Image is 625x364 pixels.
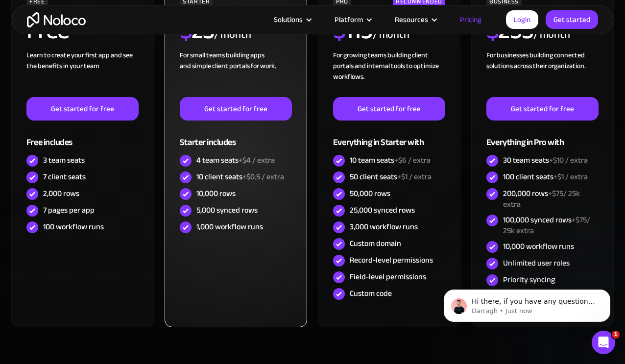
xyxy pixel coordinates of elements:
[503,258,570,268] div: Unlimited user roles
[26,97,139,121] a: Get started for free
[180,18,215,43] h2: 23
[486,97,599,121] a: Get started for free
[333,50,445,97] div: For growing teams building client portals and internal tools to optimize workflows.
[546,10,598,29] a: Get started
[43,171,86,182] div: 7 client seats
[43,221,104,232] div: 100 workflow runs
[180,121,292,152] div: Starter includes
[180,50,292,97] div: For small teams building apps and simple client portals for work. ‍
[196,205,258,216] div: 5,000 synced rows
[486,121,599,152] div: Everything in Pro with
[350,205,415,216] div: 25,000 synced rows
[196,188,236,199] div: 10,000 rows
[350,255,433,266] div: Record-level permissions
[43,188,79,199] div: 2,000 rows
[43,155,85,166] div: 3 team seats
[503,213,590,238] span: +$75/ 25k extra
[196,171,284,182] div: 10 client seats
[503,215,599,236] div: 100,000 synced rows
[486,18,533,43] h2: 255
[503,155,588,166] div: 30 team seats
[43,205,95,216] div: 7 pages per app
[196,221,263,232] div: 1,000 workflow runs
[592,331,615,354] iframe: Intercom live chat
[503,171,588,182] div: 100 client seats
[448,13,494,26] a: Pricing
[26,121,139,152] div: Free includes
[373,27,409,43] div: / month
[397,170,432,184] span: +$1 / extra
[333,18,373,43] h2: 119
[214,27,251,43] div: / month
[612,331,620,339] span: 1
[333,97,445,121] a: Get started for free
[26,18,69,43] h2: Free
[262,13,322,26] div: Solutions
[196,155,275,166] div: 4 team seats
[395,13,428,26] div: Resources
[322,13,383,26] div: Platform
[27,12,86,27] a: home
[506,10,538,29] a: Login
[274,13,303,26] div: Solutions
[394,153,431,168] span: +$6 / extra
[549,153,588,168] span: +$10 / extra
[503,186,580,212] span: +$75/ 25k extra
[383,13,448,26] div: Resources
[335,13,363,26] div: Platform
[242,170,284,184] span: +$0.5 / extra
[533,27,570,43] div: / month
[180,97,292,121] a: Get started for free
[503,241,574,252] div: 10,000 workflow runs
[26,50,139,97] div: Learn to create your first app and see the benefits in your team ‍
[350,238,401,249] div: Custom domain
[350,288,392,299] div: Custom code
[350,155,431,166] div: 10 team seats
[350,221,418,232] div: 3,000 workflow runs
[350,171,432,182] div: 50 client seats
[333,121,445,152] div: Everything in Starter with
[486,50,599,97] div: For businesses building connected solutions across their organization. ‍
[503,188,599,210] div: 200,000 rows
[239,153,275,168] span: +$4 / extra
[350,188,390,199] div: 50,000 rows
[429,269,625,338] iframe: Intercom notifications message
[350,271,426,282] div: Field-level permissions
[553,170,588,184] span: +$1 / extra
